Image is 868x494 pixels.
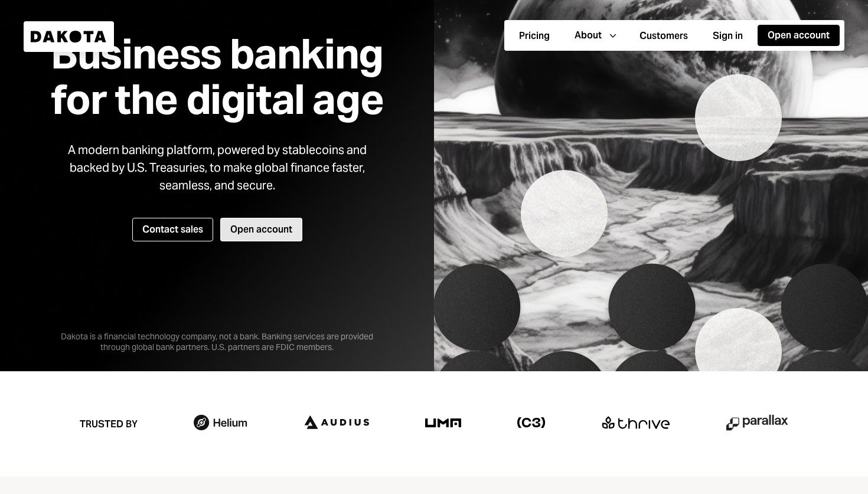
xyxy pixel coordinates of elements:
[40,312,394,352] div: Dakota is a financial technology company, not a bank. Banking services are provided through globa...
[758,25,840,46] button: Open account
[305,414,369,431] img: logo
[37,31,398,122] h1: Business banking for the digital age
[509,25,560,47] button: Pricing
[602,416,670,429] img: logo
[726,414,788,431] img: logo
[194,414,249,431] img: logo
[509,24,560,47] a: Pricing
[517,417,546,428] img: logo
[703,24,753,47] a: Sign in
[575,29,602,42] div: About
[703,25,753,47] button: Sign in
[425,418,461,427] img: logo
[58,141,377,194] div: A modern banking platform, powered by stablecoins and backed by U.S. Treasuries, to make global f...
[564,25,625,46] button: About
[220,218,302,241] button: Open account
[629,25,698,47] button: Customers
[629,24,698,47] a: Customers
[132,218,213,241] button: Contact sales
[80,408,138,440] div: Trusted by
